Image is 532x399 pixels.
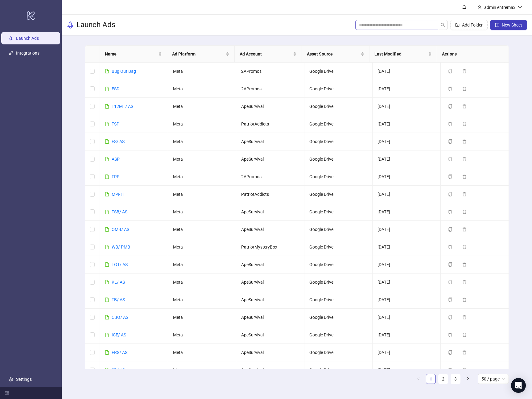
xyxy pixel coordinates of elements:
td: 2APromos [236,63,304,80]
span: file [105,104,109,109]
span: delete [462,87,467,91]
td: Meta [168,98,236,115]
td: [DATE] [373,98,441,115]
td: Meta [168,150,236,168]
span: copy [448,262,452,267]
td: [DATE] [373,309,441,326]
span: copy [448,368,452,372]
span: rocket [67,21,74,29]
span: copy [448,69,452,73]
td: Google Drive [304,256,373,274]
td: [DATE] [373,238,441,256]
span: file [105,262,109,267]
span: delete [462,368,467,372]
span: copy [448,350,452,355]
span: copy [448,122,452,126]
td: Google Drive [304,98,373,115]
span: delete [462,280,467,284]
span: file [105,350,109,355]
button: Add Folder [450,20,488,30]
span: copy [448,333,452,337]
td: Meta [168,344,236,361]
td: Meta [168,133,236,150]
button: right [463,374,473,384]
th: Actions [437,46,505,63]
a: ASP [112,157,120,162]
span: copy [448,210,452,214]
a: CBO/ AS [112,315,128,320]
span: delete [462,104,467,109]
td: ApeSurvival [236,98,304,115]
td: Meta [168,221,236,238]
th: Asset Source [302,46,369,63]
td: Meta [168,309,236,326]
div: Page Size [478,374,509,384]
td: Google Drive [304,115,373,133]
td: Google Drive [304,238,373,256]
span: Last Modified [374,51,427,57]
a: FRS/ AS [112,350,127,355]
li: Previous Page [414,374,423,384]
td: Google Drive [304,344,373,361]
td: Meta [168,63,236,80]
td: [DATE] [373,168,441,186]
span: copy [448,227,452,232]
li: Next Page [463,374,473,384]
td: Google Drive [304,168,373,186]
a: TGT/ AS [112,262,128,267]
td: Meta [168,326,236,344]
td: Google Drive [304,361,373,379]
td: Meta [168,291,236,309]
span: delete [462,262,467,267]
a: T12MT/ AS [112,104,133,109]
span: copy [448,298,452,302]
td: Google Drive [304,221,373,238]
span: file [105,245,109,249]
td: [DATE] [373,256,441,274]
li: 1 [426,374,436,384]
span: file [105,210,109,214]
td: Meta [168,80,236,98]
span: copy [448,87,452,91]
span: 50 / page [481,374,505,384]
th: Ad Platform [167,46,235,63]
span: delete [462,315,467,319]
a: FRS [112,174,119,179]
span: search [441,23,445,27]
td: ApeSurvival [236,133,304,150]
span: copy [448,192,452,196]
span: bell [462,5,466,9]
td: Meta [168,203,236,221]
span: down [518,5,522,10]
span: Ad Platform [172,51,225,57]
td: Google Drive [304,309,373,326]
td: Google Drive [304,203,373,221]
td: [DATE] [373,186,441,203]
th: Last Modified [369,46,437,63]
span: delete [462,69,467,73]
td: [DATE] [373,361,441,379]
td: [DATE] [373,344,441,361]
span: file [105,227,109,232]
td: Google Drive [304,150,373,168]
td: ApeSurvival [236,150,304,168]
td: 2APromos [236,80,304,98]
td: [DATE] [373,115,441,133]
span: Asset Source [307,51,359,57]
h3: Launch Ads [76,20,115,30]
td: ApeSurvival [236,326,304,344]
span: plus-square [495,23,499,27]
li: 3 [451,374,460,384]
td: [DATE] [373,133,441,150]
td: Meta [168,186,236,203]
td: Meta [168,238,236,256]
span: New Sheet [502,23,522,27]
td: ApeSurvival [236,291,304,309]
span: delete [462,192,467,196]
span: copy [448,175,452,179]
span: delete [462,298,467,302]
td: Meta [168,361,236,379]
div: admin entremax [482,4,518,11]
td: ApeSurvival [236,274,304,291]
td: Meta [168,115,236,133]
